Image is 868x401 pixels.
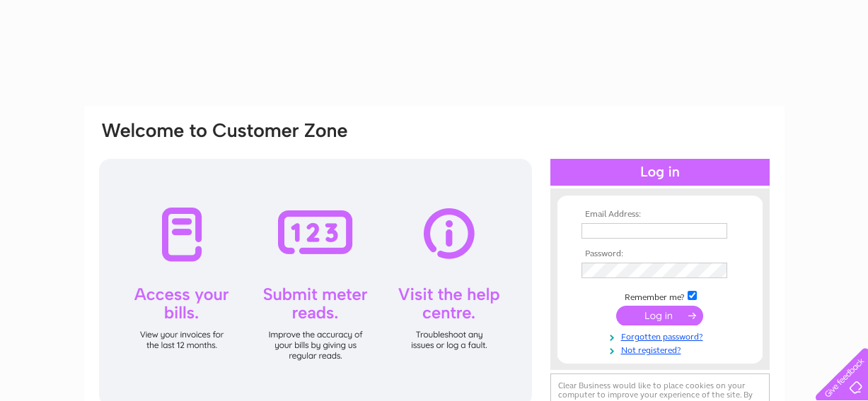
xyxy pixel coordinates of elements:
input: Submit [616,306,703,325]
a: Not registered? [581,342,742,356]
a: Forgotten password? [581,329,742,342]
th: Password: [578,249,742,259]
td: Remember me? [578,289,742,303]
th: Email Address: [578,210,742,220]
